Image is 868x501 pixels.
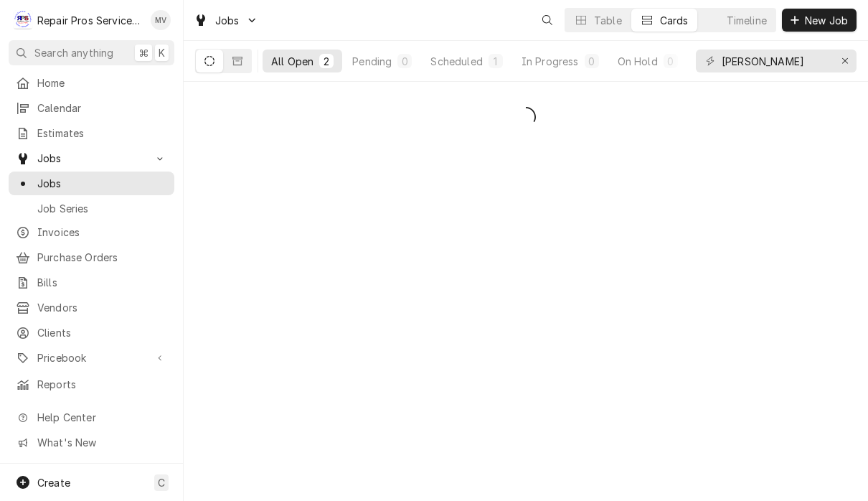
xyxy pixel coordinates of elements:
[9,296,174,319] a: Vendors
[430,54,482,69] div: Scheduled
[727,13,767,28] div: Timeline
[722,50,829,72] input: Keyword search
[34,45,113,60] span: Search anything
[271,54,313,69] div: All Open
[594,13,622,28] div: Table
[138,45,148,60] span: ⌘
[37,100,167,116] span: Calendar
[802,13,851,28] span: New Job
[9,373,174,396] a: Reports
[13,10,33,30] div: R
[37,350,146,365] span: Pricebook
[666,54,675,69] div: 0
[516,102,536,132] span: Loading...
[9,271,174,294] a: Bills
[618,54,658,69] div: On Hold
[37,250,167,265] span: Purchase Orders
[151,10,171,30] div: MV
[522,54,579,69] div: In Progress
[37,75,167,90] span: Home
[9,346,174,370] a: Go to Pricebook
[37,126,167,141] span: Estimates
[37,151,146,166] span: Jobs
[9,71,174,95] a: Home
[322,54,331,69] div: 2
[158,475,165,490] span: C
[37,325,167,340] span: Clients
[37,176,167,191] span: Jobs
[9,197,174,220] a: Job Series
[9,220,174,244] a: Invoices
[782,9,857,32] button: New Job
[660,13,689,28] div: Cards
[352,54,392,69] div: Pending
[9,40,174,65] button: Search anything⌘K
[9,146,174,170] a: Go to Jobs
[37,13,143,28] div: Repair Pros Services Inc
[9,96,174,120] a: Calendar
[536,9,559,32] button: Open search
[37,435,166,450] span: What's New
[400,54,409,69] div: 0
[37,377,167,392] span: Reports
[159,45,165,60] span: K
[37,225,167,240] span: Invoices
[9,172,174,195] a: Jobs
[9,406,174,429] a: Go to Help Center
[9,431,174,454] a: Go to What's New
[9,321,174,345] a: Clients
[9,121,174,145] a: Estimates
[37,410,166,425] span: Help Center
[491,54,500,69] div: 1
[37,300,167,315] span: Vendors
[588,54,596,69] div: 0
[13,10,33,30] div: Repair Pros Services Inc's Avatar
[188,9,264,32] a: Go to Jobs
[215,13,240,28] span: Jobs
[37,275,167,290] span: Bills
[37,477,70,489] span: Create
[151,10,171,30] div: Mindy Volker's Avatar
[9,245,174,269] a: Purchase Orders
[184,102,868,132] div: All Open Jobs List Loading
[37,201,167,216] span: Job Series
[834,50,857,72] button: Erase input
